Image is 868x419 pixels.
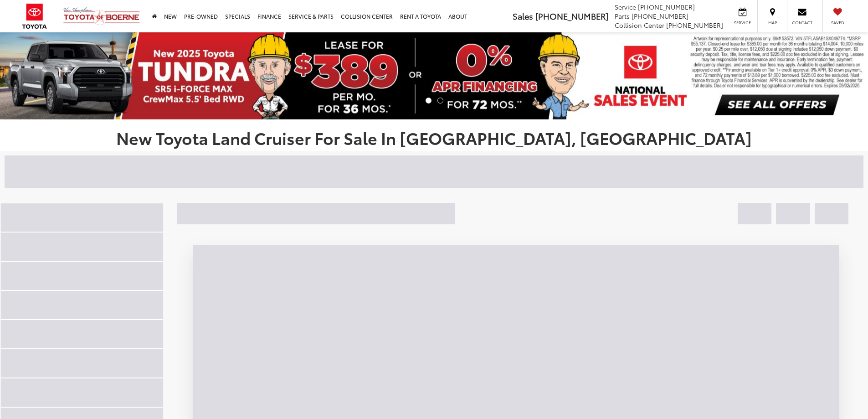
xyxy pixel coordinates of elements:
[632,11,688,21] span: [PHONE_NUMBER]
[513,10,533,22] span: Sales
[762,20,782,26] span: Map
[638,2,695,11] span: [PHONE_NUMBER]
[535,10,608,22] span: [PHONE_NUMBER]
[732,20,753,26] span: Service
[827,20,847,26] span: Saved
[792,20,812,26] span: Contact
[615,11,630,21] span: Parts
[666,21,723,30] span: [PHONE_NUMBER]
[615,21,664,30] span: Collision Center
[615,2,636,11] span: Service
[63,7,140,26] img: Vic Vaughan Toyota of Boerne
